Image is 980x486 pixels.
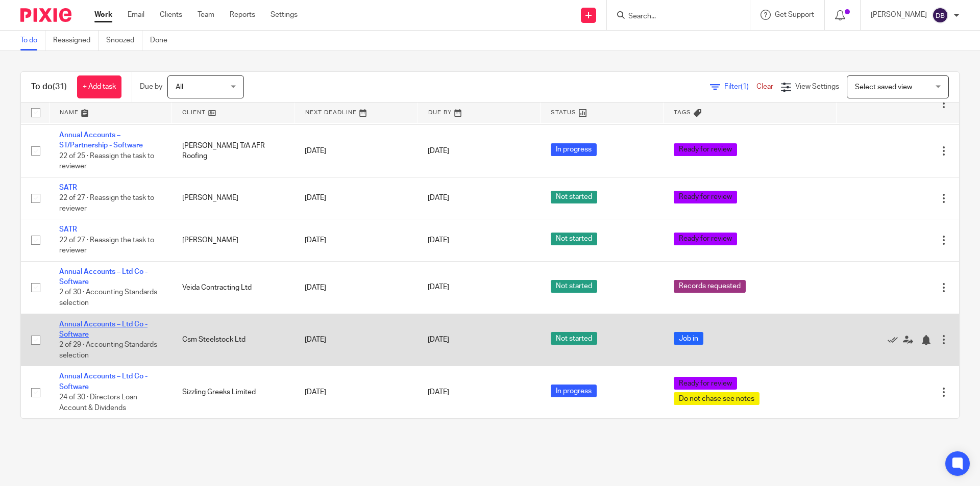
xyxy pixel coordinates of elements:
[551,332,597,345] span: Not started
[53,31,99,50] a: Reassigned
[59,394,137,412] span: 24 of 30 · Directors Loan Account & Dividends
[855,84,912,91] span: Select saved view
[172,177,295,219] td: [PERSON_NAME]
[428,389,449,396] span: [DATE]
[724,83,756,90] span: Filter
[53,83,67,91] span: (31)
[59,373,148,390] a: Annual Accounts – Ltd Co - Software
[428,147,449,155] span: [DATE]
[59,321,148,338] a: Annual Accounts – Ltd Co - Software
[77,75,121,98] a: + Add task
[775,11,814,18] span: Get Support
[551,233,597,245] span: Not started
[172,366,295,418] td: Sizzling Greeks Limited
[59,289,157,307] span: 2 of 30 · Accounting Standards selection
[551,280,597,293] span: Not started
[741,83,749,90] span: (1)
[295,261,418,314] td: [DATE]
[94,10,112,20] a: Work
[551,143,597,156] span: In progress
[59,237,154,254] span: 22 of 27 · Reassign the task to reviewer
[428,284,449,291] span: [DATE]
[674,280,746,293] span: Records requested
[59,152,154,170] span: 22 of 25 · Reassign the task to reviewer
[176,84,183,91] span: All
[871,10,927,20] p: [PERSON_NAME]
[59,268,148,286] a: Annual Accounts – Ltd Co - Software
[551,191,597,203] span: Not started
[428,336,449,343] span: [DATE]
[932,7,948,23] img: svg%3E
[150,31,175,50] a: Done
[271,10,298,20] a: Settings
[674,332,703,345] span: Job in
[674,191,737,203] span: Ready for review
[140,82,162,92] p: Due by
[428,195,449,202] span: [DATE]
[674,392,759,405] span: Do not chase see notes
[230,10,255,20] a: Reports
[59,194,154,212] span: 22 of 27 · Reassign the task to reviewer
[756,83,773,90] a: Clear
[551,385,597,397] span: In progress
[795,83,839,90] span: View Settings
[295,366,418,418] td: [DATE]
[20,31,45,50] a: To do
[59,341,157,359] span: 2 of 29 · Accounting Standards selection
[128,10,144,20] a: Email
[428,237,449,244] span: [DATE]
[172,219,295,261] td: [PERSON_NAME]
[627,12,719,21] input: Search
[674,377,737,390] span: Ready for review
[59,132,143,149] a: Annual Accounts – ST/Partnership - Software
[172,261,295,314] td: Veida Contracting Ltd
[172,125,295,177] td: [PERSON_NAME] T/A AFR Roofing
[20,8,71,22] img: Pixie
[674,233,737,245] span: Ready for review
[31,82,67,92] h1: To do
[295,314,418,366] td: [DATE]
[674,110,691,115] span: Tags
[59,184,77,191] a: SATR
[106,31,142,50] a: Snoozed
[198,10,214,20] a: Team
[172,314,295,366] td: Csm Steelstock Ltd
[295,219,418,261] td: [DATE]
[295,125,418,177] td: [DATE]
[888,335,903,345] a: Mark as done
[59,226,77,233] a: SATR
[160,10,182,20] a: Clients
[674,143,737,156] span: Ready for review
[295,177,418,219] td: [DATE]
